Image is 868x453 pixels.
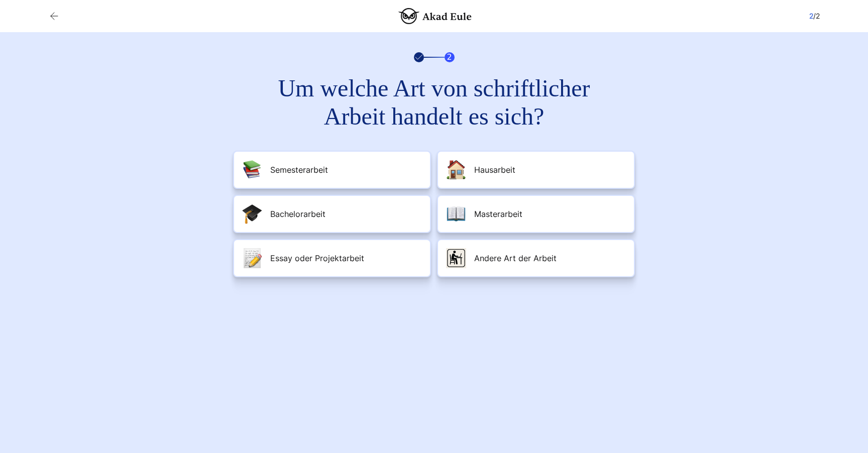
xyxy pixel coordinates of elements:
span: Andere Art der Arbeit [474,252,557,264]
span: 2 [809,12,813,20]
span: 2 [445,52,455,62]
img: logo [398,8,472,24]
span: 2 [816,12,820,20]
span: Essay oder Projektarbeit [270,252,364,264]
span: Masterarbeit [474,208,522,220]
span: Hausarbeit [474,164,515,176]
span: Bachelorarbeit [270,208,325,220]
h2: Um welche Art von schriftlicher Arbeit handelt es sich? [253,74,615,131]
div: / [809,10,820,22]
span: Semesterarbeit [270,164,328,176]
